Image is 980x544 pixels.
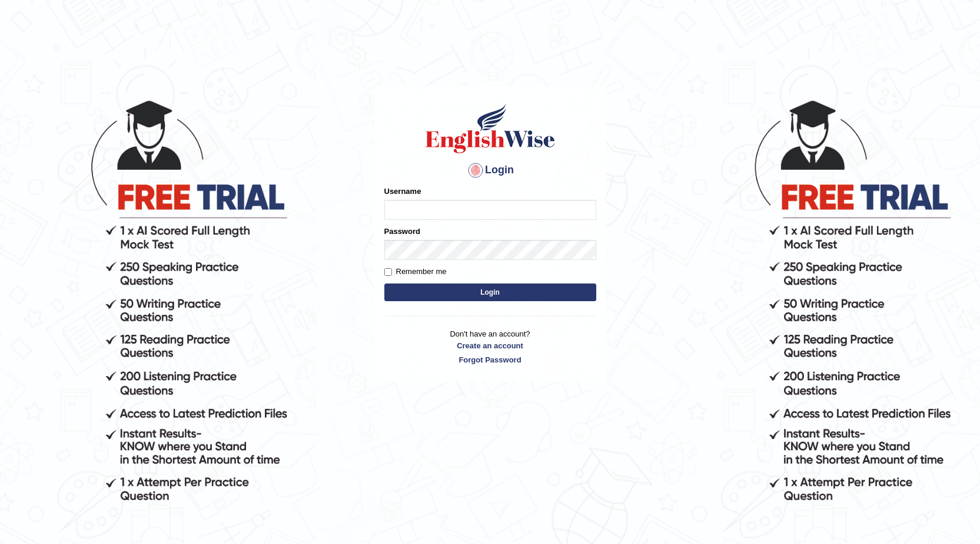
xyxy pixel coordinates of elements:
[384,186,421,197] label: Username
[384,161,596,180] h4: Login
[423,102,557,155] img: Logo of English Wise sign in for intelligent practice with AI
[384,340,596,351] a: Create an account
[384,266,447,278] label: Remember me
[384,226,420,237] label: Password
[384,354,596,365] a: Forgot Password
[384,283,596,301] button: Login
[384,328,596,365] p: Don't have an account?
[384,268,392,276] input: Remember me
